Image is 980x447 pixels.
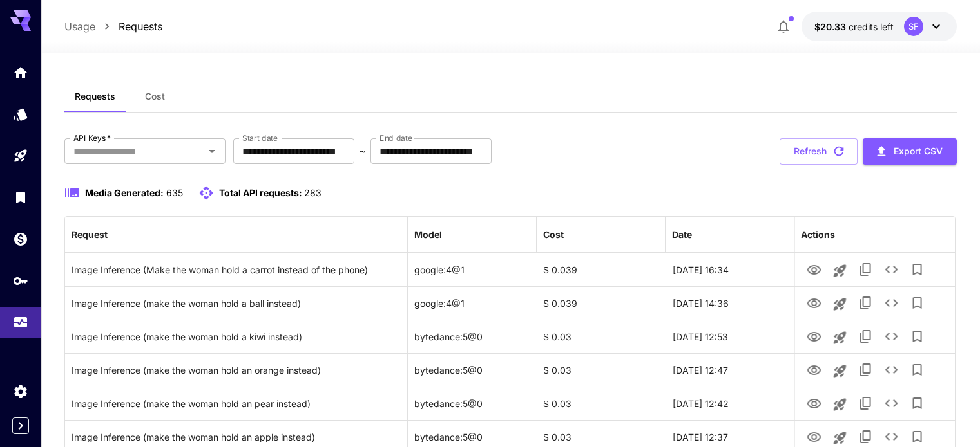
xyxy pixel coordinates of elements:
[359,143,366,159] p: ~
[537,253,666,286] div: $ 0.039
[380,132,412,143] label: End date
[827,258,852,284] button: Launch in playground
[904,357,930,383] button: Add to library
[13,273,28,289] div: API Keys
[537,286,666,320] div: $ 0.039
[904,390,930,416] button: Add to library
[75,91,115,102] span: Requests
[242,132,278,143] label: Start date
[119,19,162,34] a: Requests
[672,229,692,240] div: Date
[801,323,827,349] button: View
[72,387,400,420] div: Click to copy prompt
[666,387,794,420] div: 22 Sep, 2025 12:42
[13,231,28,247] div: Wallet
[408,387,537,420] div: bytedance:5@0
[537,387,666,420] div: $ 0.03
[904,324,930,349] button: Add to library
[852,257,878,282] button: Copy TaskUUID
[801,356,827,383] button: View
[304,187,322,198] span: 283
[878,290,904,316] button: See details
[543,229,564,240] div: Cost
[878,390,904,416] button: See details
[408,253,537,286] div: google:4@1
[72,354,400,387] div: Click to copy prompt
[72,320,400,353] div: Click to copy prompt
[849,21,894,32] span: credits left
[408,353,537,387] div: bytedance:5@0
[878,357,904,383] button: See details
[827,392,852,417] button: Launch in playground
[408,286,537,320] div: google:4@1
[863,138,957,165] button: Export CSV
[12,417,29,434] button: Expand sidebar
[13,383,28,399] div: Settings
[73,132,111,143] label: API Keys
[801,390,827,416] button: View
[166,187,183,198] span: 635
[904,17,923,36] div: SF
[801,256,827,282] button: View
[537,353,666,387] div: $ 0.03
[64,19,162,34] nav: breadcrumb
[827,291,852,317] button: Launch in playground
[878,257,904,282] button: See details
[219,187,302,198] span: Total API requests:
[801,289,827,316] button: View
[64,19,95,34] a: Usage
[814,21,849,32] span: $20.33
[852,290,878,316] button: Copy TaskUUID
[408,320,537,353] div: bytedance:5@0
[878,324,904,349] button: See details
[666,253,794,286] div: 22 Sep, 2025 16:34
[666,320,794,353] div: 22 Sep, 2025 12:53
[827,325,852,351] button: Launch in playground
[537,320,666,353] div: $ 0.03
[852,390,878,416] button: Copy TaskUUID
[801,229,835,240] div: Actions
[904,290,930,316] button: Add to library
[666,353,794,387] div: 22 Sep, 2025 12:47
[666,286,794,320] div: 22 Sep, 2025 14:36
[852,357,878,383] button: Copy TaskUUID
[780,138,858,165] button: Refresh
[414,229,442,240] div: Model
[904,257,930,282] button: Add to library
[13,189,28,205] div: Library
[145,91,165,102] span: Cost
[802,12,957,41] button: $20.33032SF
[13,64,28,80] div: Home
[13,315,28,331] div: Usage
[814,20,894,33] div: $20.33032
[72,253,400,286] div: Click to copy prompt
[852,324,878,349] button: Copy TaskUUID
[827,358,852,384] button: Launch in playground
[13,106,28,122] div: Models
[72,287,400,320] div: Click to copy prompt
[203,142,221,160] button: Open
[13,148,28,164] div: Playground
